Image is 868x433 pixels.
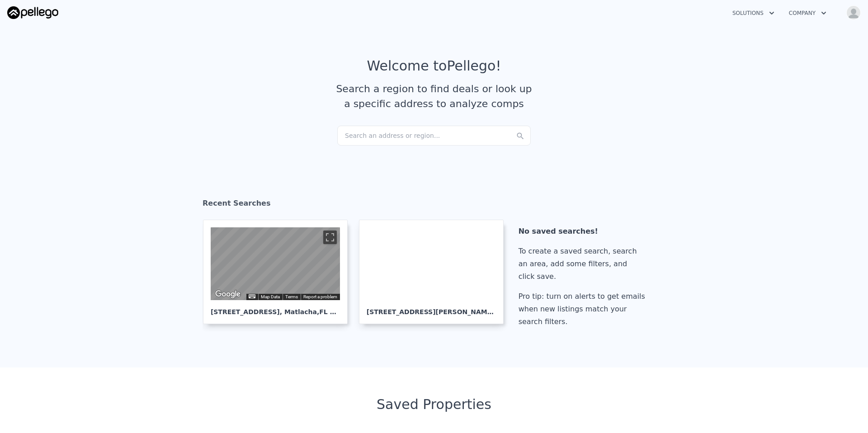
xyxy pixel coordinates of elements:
[782,5,834,21] button: Company
[203,220,355,324] a: Map [STREET_ADDRESS], Matlacha,FL 33993
[285,294,298,299] a: Terms (opens in new tab)
[211,227,340,300] div: Street View
[249,294,255,298] button: Keyboard shortcuts
[519,290,649,328] div: Pro tip: turn on alerts to get emails when new listings match your search filters.
[367,300,496,316] div: [STREET_ADDRESS][PERSON_NAME] , Matlacha
[213,288,243,300] img: Google
[367,58,501,74] div: Welcome to Pellego !
[725,5,782,21] button: Solutions
[519,245,649,283] div: To create a saved search, search an area, add some filters, and click save.
[211,300,340,316] div: [STREET_ADDRESS] , Matlacha
[323,231,337,244] button: Toggle fullscreen view
[213,288,243,300] a: Open this area in Google Maps (opens a new window)
[203,191,665,220] div: Recent Searches
[337,126,531,146] div: Search an address or region...
[359,220,511,324] a: [STREET_ADDRESS][PERSON_NAME], Matlacha
[303,294,337,299] a: Report a problem
[7,6,58,19] img: Pellego
[261,294,280,300] button: Map Data
[846,5,861,20] img: avatar
[317,308,352,315] span: , FL 33993
[519,225,649,238] div: No saved searches!
[211,227,340,300] div: Map
[333,81,535,111] div: Search a region to find deals or look up a specific address to analyze comps
[203,396,665,413] div: Saved Properties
